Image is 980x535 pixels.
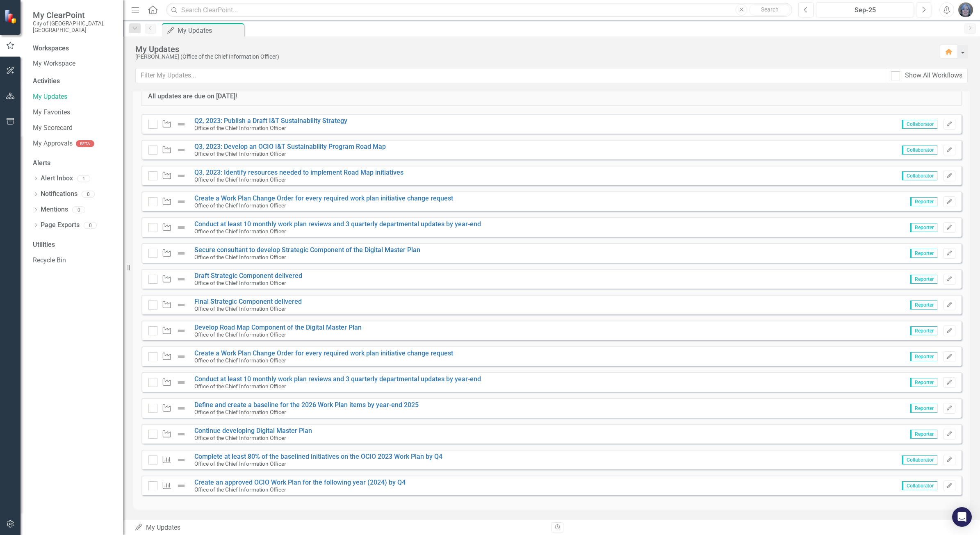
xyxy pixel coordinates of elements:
span: Search [761,6,779,13]
img: Not Defined [176,145,186,155]
span: Reporter [910,197,937,206]
a: Conduct at least 10 monthly work plan reviews and 3 quarterly departmental updates by year-end [194,220,481,228]
small: Office of the Chief Information Officer [194,409,286,415]
small: Office of the Chief Information Officer [194,254,286,260]
a: Mentions [41,205,68,214]
img: ClearPoint Strategy [4,9,18,24]
small: Office of the Chief Information Officer [194,357,286,364]
div: Sep-25 [819,5,911,15]
span: Collaborator [902,171,937,180]
a: My Updates [33,92,115,102]
a: Draft Strategic Component delivered [194,272,302,280]
a: Q3, 2023: Identify resources needed to implement Road Map initiatives [194,168,403,176]
span: Reporter [910,249,937,258]
small: Office of the Chief Information Officer [194,460,286,467]
small: Office of the Chief Information Officer [194,125,286,131]
a: Create a Work Plan Change Order for every required work plan initiative change request​ [194,349,453,357]
img: Alison Munro [958,2,973,17]
div: My Updates [134,523,545,533]
span: Collaborator [902,146,937,155]
img: Not Defined [176,378,186,387]
div: 1 [77,175,90,182]
a: Recycle Bin [33,256,115,265]
a: Q2, 2023: Publish a Draft I&T Sustainability Strategy [194,117,347,125]
img: Not Defined [176,403,186,413]
img: Not Defined [176,171,186,181]
span: Collaborator [902,120,937,129]
span: Collaborator [902,481,937,490]
small: Office of the Chief Information Officer [194,150,286,157]
div: 0 [84,222,97,229]
img: Not Defined [176,248,186,258]
a: Secure consultant to develop Strategic Component of the Digital Master Plan [194,246,420,254]
a: Create an approved OCIO Work Plan for the following year (2024) by Q4 [194,478,406,486]
a: Define and create a baseline for the 2026 Work Plan items by year-end 2025​ [194,401,419,409]
img: Not Defined [176,274,186,284]
div: [PERSON_NAME] (Office of the Chief Information Officer) [135,54,932,60]
span: Reporter [910,326,937,335]
small: City of [GEOGRAPHIC_DATA], [GEOGRAPHIC_DATA] [33,20,115,34]
div: Open Intercom Messenger [952,507,972,527]
a: My Workspace [33,59,115,68]
a: Notifications [41,189,77,199]
button: Search [749,4,790,16]
img: Not Defined [176,197,186,207]
strong: All updates are due on [DATE]! [148,92,237,100]
div: My Updates [178,25,242,36]
span: Reporter [910,275,937,284]
a: Complete at least 80% of the baselined initiatives on the OCIO 2023 Work Plan by Q4 [194,453,442,460]
a: Page Exports [41,221,80,230]
button: Sep-25 [816,2,914,17]
img: Not Defined [176,223,186,232]
small: Office of the Chief Information Officer [194,280,286,286]
small: Office of the Chief Information Officer [194,305,286,312]
small: Office of the Chief Information Officer [194,383,286,389]
div: My Updates [135,45,932,54]
small: Office of the Chief Information Officer [194,202,286,209]
span: Reporter [910,223,937,232]
span: My ClearPoint [33,10,115,20]
img: Not Defined [176,429,186,439]
span: Reporter [910,430,937,439]
a: Final Strategic Component delivered [194,298,302,305]
a: Continue developing Digital Master Plan [194,427,312,435]
img: Not Defined [176,481,186,491]
div: Activities [33,77,115,86]
span: Reporter [910,301,937,310]
a: Alert Inbox [41,174,73,183]
input: Filter My Updates... [135,68,886,83]
img: Not Defined [176,455,186,465]
img: Not Defined [176,326,186,336]
div: 0 [82,191,95,198]
input: Search ClearPoint... [166,3,792,17]
div: Alerts [33,159,115,168]
span: Reporter [910,352,937,361]
img: Not Defined [176,300,186,310]
div: Show All Workflows [905,71,962,80]
span: Reporter [910,404,937,413]
img: Not Defined [176,119,186,129]
a: My Approvals [33,139,73,148]
a: Create a Work Plan Change Order for every required work plan initiative change request [194,194,453,202]
small: Office of the Chief Information Officer [194,486,286,493]
a: My Scorecard [33,123,115,133]
a: Develop Road Map Component of the Digital Master Plan [194,323,362,331]
span: Collaborator [902,455,937,464]
small: Office of the Chief Information Officer [194,228,286,234]
a: Q3, 2023: Develop an OCIO I&T Sustainability Program Road Map [194,143,386,150]
small: Office of the Chief Information Officer [194,331,286,338]
div: BETA [76,140,94,147]
small: Office of the Chief Information Officer [194,435,286,441]
span: Reporter [910,378,937,387]
a: Conduct at least 10 monthly work plan reviews and 3 quarterly departmental updates by year-end​ [194,375,481,383]
img: Not Defined [176,352,186,362]
div: 0 [72,206,85,213]
small: Office of the Chief Information Officer [194,176,286,183]
div: Utilities [33,240,115,250]
a: My Favorites [33,108,115,117]
div: Workspaces [33,44,69,53]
